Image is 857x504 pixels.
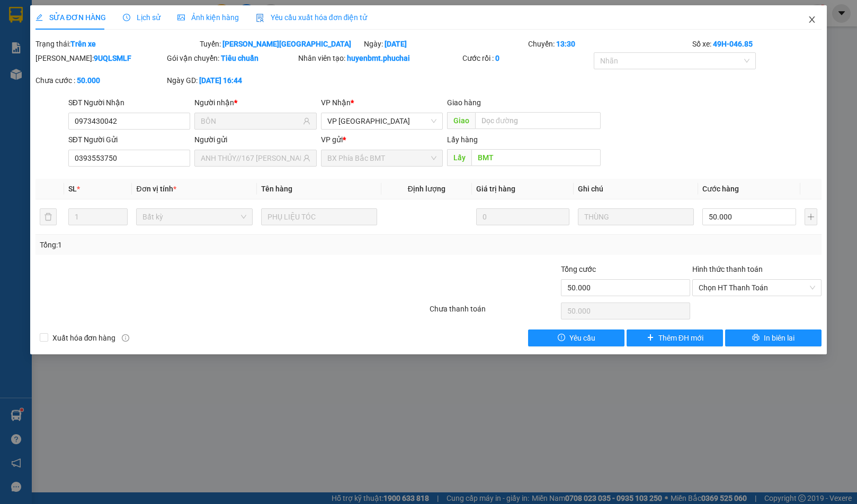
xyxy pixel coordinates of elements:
[495,54,499,62] b: 0
[303,117,310,125] span: user
[327,150,436,166] span: BX Phía Bắc BMT
[123,13,160,22] span: Lịch sử
[528,329,624,346] button: exclamation-circleYêu cầu
[347,54,410,62] b: huyenbmt.phuchai
[123,14,130,21] span: clock-circle
[256,13,368,22] span: Yêu cầu xuất hóa đơn điện tử
[363,38,527,50] div: Ngày:
[199,76,242,85] b: [DATE] 16:44
[713,40,753,48] b: 49H-046.85
[527,38,691,50] div: Chuyến:
[40,239,332,251] div: Tổng: 1
[574,179,698,199] th: Ghi chú
[447,149,471,166] span: Lấy
[561,265,596,273] span: Tổng cước
[658,332,703,344] span: Thêm ĐH mới
[142,209,246,225] span: Bất kỳ
[68,97,190,108] div: SĐT Người Nhận
[122,334,129,342] span: info-circle
[177,14,185,21] span: picture
[447,112,475,129] span: Giao
[35,14,43,21] span: edit
[194,97,316,108] div: Người nhận
[462,52,592,64] div: Cước rồi :
[408,185,445,193] span: Định lượng
[68,134,190,145] div: SĐT Người Gửi
[752,334,760,342] span: printer
[692,265,763,273] label: Hình thức thanh toán
[321,134,443,145] div: VP gửi
[556,40,575,48] b: 13:30
[699,280,815,296] span: Chọn HT Thanh Toán
[476,208,569,225] input: 0
[327,113,436,129] span: VP Đà Lạt
[385,40,407,48] b: [DATE]
[77,76,100,85] b: 50.000
[222,40,351,48] b: [PERSON_NAME][GEOGRAPHIC_DATA]
[136,185,176,193] span: Đơn vị tính
[194,134,316,145] div: Người gửi
[447,135,478,144] span: Lấy hàng
[691,38,823,50] div: Số xe:
[261,185,292,193] span: Tên hàng
[256,14,264,22] img: icon
[476,185,515,193] span: Giá trị hàng
[35,52,165,64] div: [PERSON_NAME]:
[447,98,481,107] span: Giao hàng
[725,329,822,346] button: printerIn biên lai
[475,112,601,129] input: Dọc đường
[298,52,460,64] div: Nhân viên tạo:
[35,75,165,86] div: Chưa cước :
[94,54,131,62] b: 9UQLSMLF
[578,208,694,225] input: Ghi Chú
[167,75,296,86] div: Ngày GD:
[48,332,120,344] span: Xuất hóa đơn hàng
[261,208,377,225] input: VD: Bàn, Ghế
[558,334,565,342] span: exclamation-circle
[797,5,827,35] button: Close
[70,40,96,48] b: Trên xe
[805,208,818,225] button: plus
[627,329,723,346] button: plusThêm ĐH mới
[808,15,816,24] span: close
[40,208,57,225] button: delete
[321,98,351,107] span: VP Nhận
[201,115,300,127] input: Tên người nhận
[569,332,595,344] span: Yêu cầu
[201,152,300,164] input: Tên người gửi
[167,52,296,64] div: Gói vận chuyển:
[647,334,654,342] span: plus
[177,13,239,22] span: Ảnh kiện hàng
[35,13,106,22] span: SỬA ĐƠN HÀNG
[303,154,310,162] span: user
[702,185,739,193] span: Cước hàng
[199,38,363,50] div: Tuyến:
[221,54,258,62] b: Tiêu chuẩn
[34,38,199,50] div: Trạng thái:
[471,149,601,166] input: Dọc đường
[764,332,794,344] span: In biên lai
[429,303,560,322] div: Chưa thanh toán
[68,185,77,193] span: SL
